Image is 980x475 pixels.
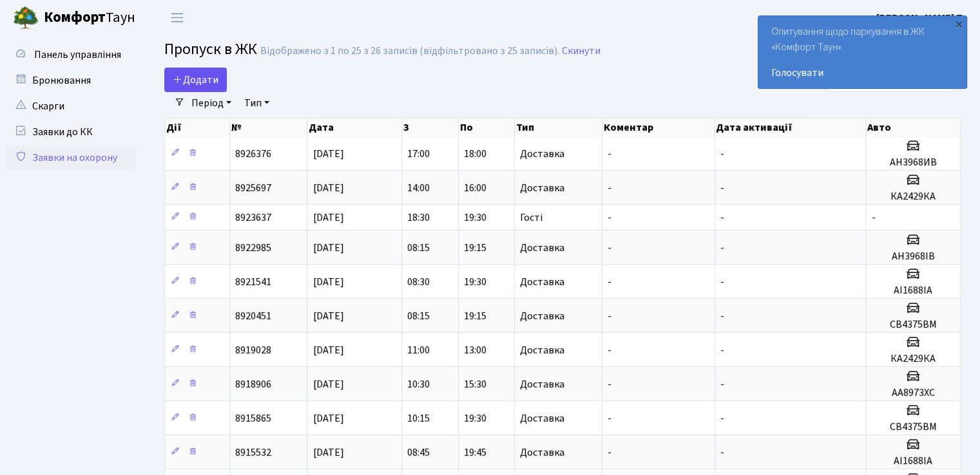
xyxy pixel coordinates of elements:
h5: АА8973ХС [871,387,955,399]
a: Тип [239,92,274,114]
span: [DATE] [312,181,343,195]
div: Відображено з 1 по 25 з 26 записів (відфільтровано з 25 записів). [260,45,559,57]
span: Доставка [520,277,564,287]
span: Панель управління [34,48,121,62]
span: - [871,210,875,225]
span: 11:00 [407,343,430,357]
th: Авто [866,118,961,136]
b: [PERSON_NAME] Т. [876,11,965,25]
span: - [720,309,724,323]
span: - [720,241,724,255]
h5: КА2429КА [871,191,955,203]
div: Опитування щодо паркування в ЖК «Комфорт Таун» [758,16,966,88]
span: 15:30 [464,377,486,391]
span: 08:45 [407,445,430,460]
span: 19:30 [464,275,486,289]
th: Тип [515,118,602,136]
span: 19:30 [464,210,486,225]
span: - [608,343,611,357]
span: - [608,241,611,255]
span: 08:30 [407,275,430,289]
h5: СВ4375ВМ [871,319,955,331]
span: Таун [44,7,135,29]
span: 10:30 [407,377,430,391]
span: 8923637 [235,210,271,225]
h5: АН3968ІВ [871,250,955,263]
span: [DATE] [312,241,343,255]
span: Доставка [520,447,564,458]
b: Комфорт [44,7,106,28]
span: - [608,147,611,161]
span: - [608,275,611,289]
span: Доставка [520,183,564,193]
span: - [608,445,611,460]
span: - [608,377,611,391]
span: - [608,411,611,425]
span: - [608,181,611,195]
h5: АН3968ИВ [871,156,955,169]
span: 8915532 [235,445,271,460]
h5: АІ1688ІА [871,455,955,467]
span: - [720,445,724,460]
a: Скинути [562,45,600,57]
a: Додати [164,68,227,92]
th: Дата [307,118,402,136]
span: [DATE] [312,343,343,357]
span: Доставка [520,379,564,389]
span: - [720,411,724,425]
span: Гості [520,212,543,223]
span: [DATE] [312,275,343,289]
span: 10:15 [407,411,430,425]
span: Пропуск в ЖК [164,38,257,61]
th: Дії [165,118,230,136]
span: [DATE] [312,377,343,391]
th: По [459,118,515,136]
button: Переключити навігацію [161,7,193,28]
span: 19:15 [464,309,486,323]
span: - [720,210,724,225]
span: 18:30 [407,210,430,225]
span: 17:00 [407,147,430,161]
span: 8919028 [235,343,271,357]
img: logo.png [13,5,39,31]
span: 8925697 [235,181,271,195]
th: Дата активації [715,118,866,136]
h5: КА2429КА [871,353,955,365]
span: Доставка [520,311,564,321]
a: Голосувати [771,65,954,80]
a: Заявки на охорону [6,145,135,171]
span: 8922985 [235,241,271,255]
span: 8926376 [235,147,271,161]
span: 8918906 [235,377,271,391]
span: 14:00 [407,181,430,195]
span: Доставка [520,243,564,253]
span: [DATE] [312,147,343,161]
span: [DATE] [312,210,343,225]
div: × [952,17,965,30]
span: 16:00 [464,181,486,195]
a: Бронювання [6,68,135,93]
span: 19:45 [464,445,486,460]
span: 08:15 [407,309,430,323]
span: Доставка [520,345,564,355]
span: - [720,377,724,391]
span: 19:15 [464,241,486,255]
span: 8921541 [235,275,271,289]
span: 13:00 [464,343,486,357]
a: [PERSON_NAME] Т. [876,10,965,26]
a: Скарги [6,93,135,119]
a: Панель управління [6,42,135,68]
span: - [608,210,611,225]
span: 18:00 [464,147,486,161]
span: - [720,181,724,195]
span: Додати [173,73,218,87]
span: - [720,343,724,357]
span: Доставка [520,149,564,159]
span: 8920451 [235,309,271,323]
span: 08:15 [407,241,430,255]
span: [DATE] [312,411,343,425]
th: З [402,118,458,136]
span: 8915865 [235,411,271,425]
th: № [230,118,307,136]
span: - [720,275,724,289]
